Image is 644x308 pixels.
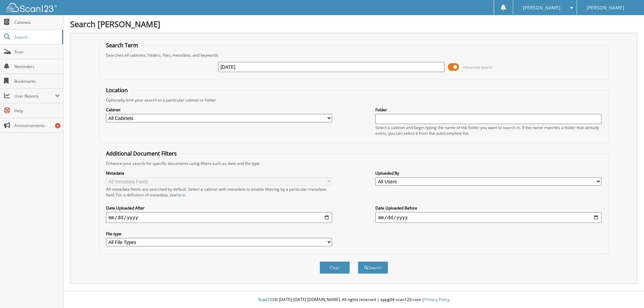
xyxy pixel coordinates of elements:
div: Searches all cabinets, folders, files, metadata, and keywords [103,52,605,58]
div: All metadata fields are searched by default. Select a cabinet with metadata to enable filtering b... [106,186,332,198]
h1: Search [PERSON_NAME] [70,18,637,29]
button: Clear [320,261,350,274]
a: here [176,192,185,198]
span: [PERSON_NAME] [587,6,624,10]
div: 4 [55,123,60,128]
span: [PERSON_NAME] [523,6,560,10]
label: File type [106,231,332,237]
span: Bookmarks [14,78,60,84]
span: Scan [14,49,60,55]
div: Select a cabinet and begin typing the name of the folder you want to search in. If the name match... [375,125,601,136]
label: Date Uploaded Before [375,205,601,211]
legend: Additional Document Filters [103,150,180,157]
label: Cabinet [106,107,332,113]
span: Help [14,108,60,114]
legend: Search Term [103,42,142,49]
input: end [375,212,601,223]
div: Optionally limit your search to a particular cabinet or folder [103,97,605,103]
button: Search [358,261,388,274]
label: Uploaded By [375,170,601,176]
span: Announcements [14,123,60,128]
div: Enhance your search for specific documents using filters such as date and file type. [103,161,605,166]
input: start [106,212,332,223]
span: User Reports [14,93,55,99]
span: Cabinets [14,19,60,25]
label: Metadata [106,170,332,176]
label: Date Uploaded After [106,205,332,211]
span: Reminders [14,64,60,69]
a: Privacy Policy [424,297,449,302]
img: scan123-logo-white.svg [7,3,57,12]
legend: Location [103,86,131,94]
span: Search [14,34,59,40]
iframe: Chat Widget [610,276,644,308]
div: © [DATE]-[DATE] [DOMAIN_NAME]. All rights reserved | appg04-scan123-com | [63,292,644,308]
span: Advanced Search [463,65,493,70]
label: Folder [375,107,601,113]
span: Scan123 [258,297,274,302]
